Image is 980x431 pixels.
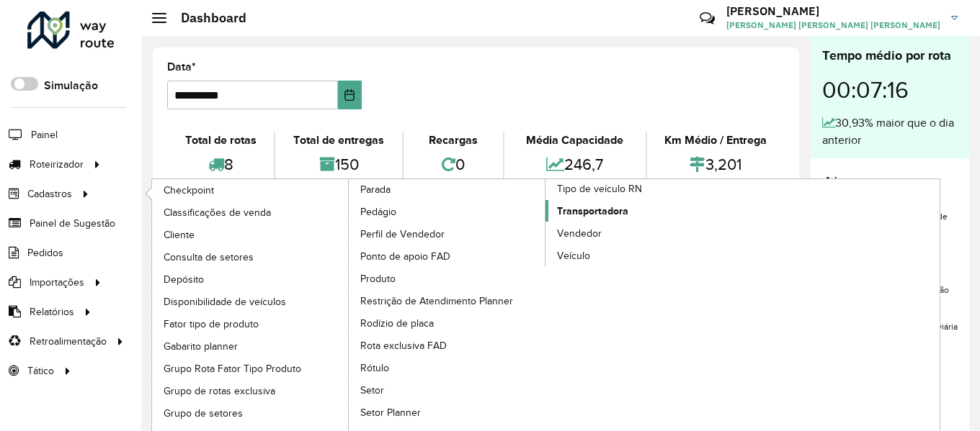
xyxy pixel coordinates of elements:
span: Ponto de apoio FAD [360,249,450,264]
div: 3,201 [651,149,781,180]
a: Checkpoint [152,179,349,201]
span: Perfil de Vendedor [360,227,445,242]
span: Disponibilidade de veículos [164,294,286,309]
span: Cliente [164,227,195,242]
a: Pedágio [349,201,546,222]
a: Rótulo [349,357,546,378]
span: Vendedor [557,226,602,241]
div: 150 [279,149,398,180]
div: Tempo médio por rota [822,46,958,65]
a: Disponibilidade de veículos [152,291,349,312]
span: Setor Planner [360,405,421,420]
span: Relatórios [30,304,74,319]
span: Grupo de rotas exclusiva [164,384,275,399]
span: Painel [31,127,58,142]
a: Veículo [545,245,743,266]
a: Transportadora [545,200,743,222]
div: 0 [407,149,499,180]
span: Parada [360,182,391,197]
span: Tático [27,363,54,378]
span: Grupo Rota Fator Tipo Produto [164,361,301,376]
span: Grupo de setores [164,406,243,421]
a: Grupo de rotas exclusiva [152,380,349,401]
span: Fator tipo de produto [164,317,259,332]
a: Consulta de setores [152,246,349,268]
span: Tipo de veículo RN [557,181,642,196]
div: Total de rotas [171,132,270,149]
button: Choose Date [338,81,362,109]
a: Rota exclusiva FAD [349,335,546,356]
a: Contato Rápido [692,3,723,34]
span: Pedágio [360,204,396,219]
span: Produto [360,271,396,286]
a: Setor [349,379,546,401]
a: Depósito [152,268,349,290]
h2: Dashboard [166,10,246,26]
a: Perfil de Vendedor [349,223,546,245]
span: Cadastros [27,186,72,201]
span: Importações [30,275,84,290]
a: Classificações de venda [152,201,349,223]
a: Cliente [152,224,349,245]
div: Km Médio / Entrega [651,132,781,149]
div: 30,93% maior que o dia anterior [822,114,958,149]
span: Rota exclusiva FAD [360,338,447,353]
span: Rótulo [360,360,389,376]
a: Ponto de apoio FAD [349,245,546,267]
span: Setor [360,383,384,398]
a: Vendedor [545,222,743,244]
span: [PERSON_NAME] [PERSON_NAME] [PERSON_NAME] [726,19,940,32]
span: Veículo [557,248,590,263]
div: 246,7 [508,149,641,180]
div: 8 [171,149,270,180]
div: Total de entregas [279,132,398,149]
span: Retroalimentação [30,334,107,349]
span: Rodízio de placa [360,316,434,331]
label: Data [167,58,196,76]
a: Fator tipo de produto [152,313,349,335]
div: Recargas [407,132,499,149]
span: Consulta de setores [164,250,254,265]
span: Gabarito planner [164,339,238,354]
a: Gabarito planner [152,335,349,357]
div: 00:07:16 [822,65,958,114]
a: Restrição de Atendimento Planner [349,290,546,312]
label: Simulação [44,77,98,94]
span: Pedidos [27,245,63,260]
a: Setor Planner [349,401,546,423]
span: Roteirizador [30,157,84,172]
span: Depósito [164,272,204,287]
h4: Alertas [822,173,958,194]
span: Classificações de venda [164,205,271,220]
span: Restrição de Atendimento Planner [360,294,513,309]
span: Transportadora [557,204,628,219]
a: Grupo de setores [152,402,349,424]
span: Painel de Sugestão [30,216,115,231]
a: Grupo Rota Fator Tipo Produto [152,358,349,379]
h3: [PERSON_NAME] [726,4,940,18]
a: Rodízio de placa [349,312,546,334]
a: Produto [349,268,546,289]
div: Média Capacidade [508,132,641,149]
span: Checkpoint [164,183,214,198]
